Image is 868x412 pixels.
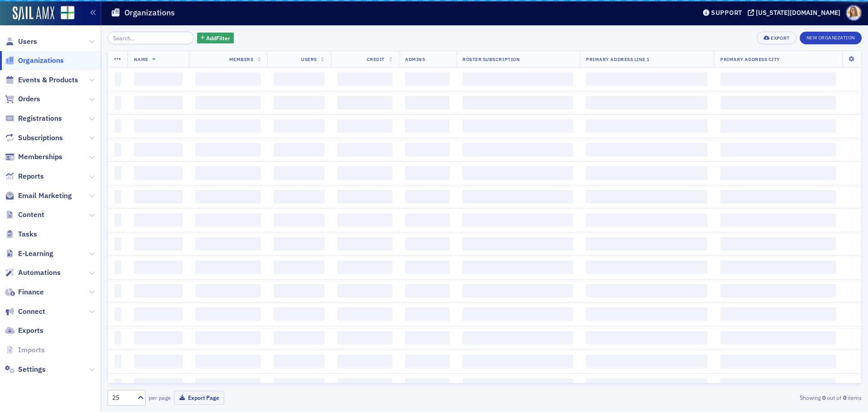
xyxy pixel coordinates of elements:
[114,166,121,180] span: ‌
[405,213,450,227] span: ‌
[274,378,324,392] span: ‌
[195,72,261,86] span: ‌
[405,96,450,109] span: ‌
[5,75,78,85] a: Events & Products
[274,96,324,109] span: ‌
[337,378,392,392] span: ‌
[462,143,573,156] span: ‌
[586,213,708,227] span: ‌
[586,96,708,109] span: ‌
[462,96,573,109] span: ‌
[405,331,450,345] span: ‌
[195,119,261,133] span: ‌
[195,190,261,204] span: ‌
[405,72,450,86] span: ‌
[18,114,62,123] span: Registrations
[274,119,324,133] span: ‌
[134,308,183,321] span: ‌
[18,191,72,201] span: Email Marketing
[586,331,708,345] span: ‌
[134,260,183,274] span: ‌
[720,119,836,133] span: ‌
[274,284,324,298] span: ‌
[337,308,392,321] span: ‌
[5,37,37,47] a: Users
[720,56,780,62] span: Primary Address City
[800,33,862,41] a: New Organization
[5,94,40,104] a: Orders
[405,119,450,133] span: ‌
[114,260,121,274] span: ‌
[586,260,708,274] span: ‌
[405,308,450,321] span: ‌
[586,355,708,368] span: ‌
[18,75,78,85] span: Events & Products
[274,308,324,321] span: ‌
[114,190,121,204] span: ‌
[821,393,827,402] strong: 0
[405,284,450,298] span: ‌
[462,355,573,368] span: ‌
[720,96,836,109] span: ‌
[195,331,261,345] span: ‌
[13,6,54,21] img: SailAMX
[586,72,708,86] span: ‌
[405,56,425,62] span: Admins
[720,72,836,86] span: ‌
[149,393,171,402] label: per page
[5,133,63,143] a: Subscriptions
[54,6,75,21] a: View Homepage
[195,96,261,109] span: ‌
[195,284,261,298] span: ‌
[756,9,840,17] div: [US_STATE][DOMAIN_NAME]
[18,56,64,66] span: Organizations
[462,190,573,204] span: ‌
[586,378,708,392] span: ‌
[462,331,573,345] span: ‌
[405,355,450,368] span: ‌
[711,9,742,17] div: Support
[720,355,836,368] span: ‌
[841,393,848,402] strong: 0
[405,166,450,180] span: ‌
[134,96,183,109] span: ‌
[274,166,324,180] span: ‌
[134,72,183,86] span: ‌
[229,56,254,62] span: Members
[112,393,132,403] div: 25
[18,326,43,336] span: Exports
[337,96,392,109] span: ‌
[195,143,261,156] span: ‌
[5,229,37,239] a: Tasks
[462,260,573,274] span: ‌
[195,260,261,274] span: ‌
[720,166,836,180] span: ‌
[18,365,46,374] span: Settings
[124,7,175,18] h1: Organizations
[195,237,261,251] span: ‌
[18,249,53,259] span: E-Learning
[114,355,121,368] span: ‌
[462,378,573,392] span: ‌
[114,331,121,345] span: ‌
[462,72,573,86] span: ‌
[5,56,64,66] a: Organizations
[134,237,183,251] span: ‌
[586,143,708,156] span: ‌
[18,37,37,47] span: Users
[462,308,573,321] span: ‌
[405,378,450,392] span: ‌
[337,166,392,180] span: ‌
[720,284,836,298] span: ‌
[800,32,862,44] button: New Organization
[195,213,261,227] span: ‌
[274,355,324,368] span: ‌
[195,378,261,392] span: ‌
[114,284,121,298] span: ‌
[462,119,573,133] span: ‌
[114,143,121,156] span: ‌
[5,326,43,336] a: Exports
[5,365,46,374] a: Settings
[405,260,450,274] span: ‌
[108,32,194,44] input: Search…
